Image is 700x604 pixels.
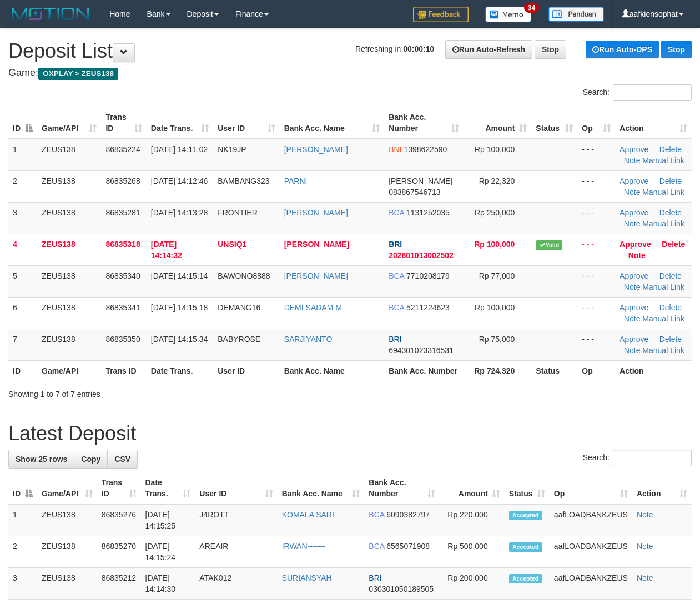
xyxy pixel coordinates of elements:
[403,44,434,53] strong: 00:00:10
[406,303,450,312] span: Copy 5211224623 to clipboard
[479,177,515,185] span: Rp 22,320
[620,177,648,185] a: Approve
[195,472,277,504] th: User ID: activate to sort column ascending
[8,234,37,265] td: 4
[637,510,653,519] a: Note
[637,573,653,582] a: Note
[37,265,101,297] td: ZEUS138
[406,208,450,217] span: Copy 1131252035 to clipboard
[105,145,140,154] span: 86835224
[642,219,684,228] a: Manual Link
[536,240,562,250] span: Valid transaction
[479,335,515,344] span: Rp 75,000
[389,240,402,249] span: BRI
[445,40,532,59] a: Run Auto-Refresh
[284,208,348,217] a: [PERSON_NAME]
[369,573,381,582] span: BRI
[659,335,682,344] a: Delete
[37,202,101,234] td: ZEUS138
[38,68,118,80] span: OXPLAY > ZEUS138
[620,335,648,344] a: Approve
[440,472,505,504] th: Amount: activate to sort column ascending
[8,568,37,600] td: 3
[8,504,37,536] td: 1
[531,107,577,139] th: Status: activate to sort column ascending
[37,504,97,536] td: ZEUS138
[218,271,270,280] span: BAWONO8888
[8,384,283,400] div: Showing 1 to 7 of 7 entries
[642,156,684,165] a: Manual Link
[524,3,539,13] span: 34
[37,536,97,568] td: ZEUS138
[151,240,182,260] span: [DATE] 14:14:32
[583,450,692,466] label: Search:
[284,271,348,280] a: [PERSON_NAME]
[37,234,101,265] td: ZEUS138
[550,568,632,600] td: aafLOADBANKZEUS
[389,251,454,260] span: Copy 202801013002502 to clipboard
[8,170,37,202] td: 2
[37,472,97,504] th: Game/API: activate to sort column ascending
[577,107,615,139] th: Op: activate to sort column ascending
[637,542,653,551] a: Note
[195,536,277,568] td: AREAIR
[101,360,146,381] th: Trans ID
[97,536,141,568] td: 86835270
[151,177,208,185] span: [DATE] 14:12:46
[105,335,140,344] span: 86835350
[389,188,440,197] span: Copy 083867546713 to clipboard
[406,271,450,280] span: Copy 7710208179 to clipboard
[355,44,434,53] span: Refreshing in:
[369,510,384,519] span: BCA
[8,422,692,445] h1: Latest Deposit
[8,536,37,568] td: 2
[37,139,101,171] td: ZEUS138
[213,360,279,381] th: User ID
[577,265,615,297] td: - - -
[284,240,349,249] a: [PERSON_NAME]
[475,145,515,154] span: Rp 100,000
[8,450,74,469] a: Show 25 rows
[659,177,682,185] a: Delete
[464,360,531,381] th: Rp 724.320
[105,240,140,249] span: 86835318
[642,314,684,323] a: Manual Link
[218,177,269,185] span: BAMBANG323
[195,504,277,536] td: J4ROTT
[97,504,141,536] td: 86835276
[615,107,692,139] th: Action: activate to sort column ascending
[624,283,641,291] a: Note
[389,271,404,280] span: BCA
[505,472,550,504] th: Status: activate to sort column ascending
[509,511,542,520] span: Accepted
[661,41,692,58] a: Stop
[101,107,146,139] th: Trans ID: activate to sort column ascending
[509,574,542,583] span: Accepted
[8,107,37,139] th: ID: activate to sort column descending
[624,346,641,355] a: Note
[389,335,401,344] span: BRI
[141,536,195,568] td: [DATE] 14:15:24
[662,240,685,249] a: Delete
[105,177,140,185] span: 86835268
[620,208,648,217] a: Approve
[8,40,692,62] h1: Deposit List
[147,360,213,381] th: Date Trans.
[141,568,195,600] td: [DATE] 14:14:30
[278,472,365,504] th: Bank Acc. Name: activate to sort column ascending
[284,177,308,185] a: PARNI
[624,314,641,323] a: Note
[386,510,430,519] span: Copy 6090382797 to clipboard
[37,568,97,600] td: ZEUS138
[280,107,384,139] th: Bank Acc. Name: activate to sort column ascending
[642,283,684,291] a: Manual Link
[479,271,515,280] span: Rp 77,000
[550,536,632,568] td: aafLOADBANKZEUS
[659,145,682,154] a: Delete
[141,472,195,504] th: Date Trans.: activate to sort column ascending
[583,84,692,101] label: Search:
[284,335,333,344] a: SARJIYANTO
[147,107,213,139] th: Date Trans.: activate to sort column ascending
[284,303,342,312] a: DEMI SADAM M
[105,208,140,217] span: 86835281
